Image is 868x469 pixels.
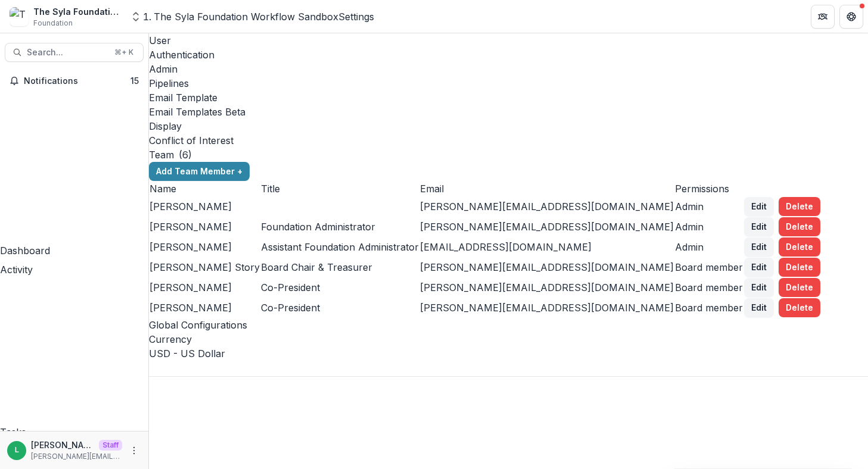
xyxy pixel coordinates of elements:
td: [PERSON_NAME] [149,217,260,237]
img: The Syla Foundation Workflow Sandbox [10,7,29,26]
button: Delete [779,298,820,317]
h2: Global Configurations [149,318,868,332]
button: Edit [744,217,774,236]
td: [PERSON_NAME][EMAIL_ADDRESS][DOMAIN_NAME] [419,196,674,217]
td: Co-President [260,277,419,298]
td: Board member [674,277,743,298]
td: [EMAIL_ADDRESS][DOMAIN_NAME] [419,237,674,257]
button: Search... [5,43,144,62]
a: Email Templates Beta [149,105,868,119]
button: Get Help [839,5,863,29]
span: Search... [27,48,107,58]
button: Delete [779,278,820,297]
div: The Syla Foundation Workflow Sandbox [33,5,123,18]
a: Authentication [149,48,868,62]
a: Display [149,119,868,133]
td: Board Chair & Treasurer [260,257,419,277]
button: Edit [744,258,774,277]
td: Admin [674,196,743,217]
button: Delete [779,217,820,236]
button: Partners [811,5,835,29]
div: The Syla Foundation Workflow Sandbox Settings [154,10,374,24]
span: Foundation [33,18,73,29]
span: Beta [225,106,245,118]
button: Delete [779,258,820,277]
td: Permissions [674,181,743,196]
td: Board member [674,257,743,277]
div: Lucy [15,446,19,454]
button: Delete [779,237,820,257]
a: Email Template [149,90,868,105]
div: Email Templates [149,105,868,119]
a: Conflict of Interest [149,133,868,148]
td: [PERSON_NAME][EMAIL_ADDRESS][DOMAIN_NAME] [419,217,674,237]
button: Edit [744,278,774,297]
h2: Team [149,148,174,162]
td: [PERSON_NAME] [149,277,260,298]
td: Admin [674,217,743,237]
td: [PERSON_NAME][EMAIL_ADDRESS][DOMAIN_NAME] [419,277,674,298]
button: Open entity switcher [127,5,144,29]
button: Add Team Member + [149,162,250,181]
td: Email [419,181,674,196]
button: Edit [744,197,774,216]
td: [PERSON_NAME] [149,298,260,318]
div: USD - US Dollar [149,346,868,361]
p: Staff [99,440,122,451]
p: ( 6 ) [179,148,192,162]
td: [PERSON_NAME] Story [149,257,260,277]
td: Admin [674,237,743,257]
td: Board member [674,298,743,318]
td: [PERSON_NAME] [149,237,260,257]
nav: breadcrumb [154,10,374,24]
button: Edit [744,298,774,317]
td: [PERSON_NAME][EMAIL_ADDRESS][DOMAIN_NAME] [419,257,674,277]
button: Edit [744,237,774,257]
a: User [149,33,868,48]
button: Delete [779,197,820,216]
td: Name [149,181,260,196]
button: More [127,443,141,458]
div: ⌘ + K [112,46,136,59]
td: Foundation Administrator [260,217,419,237]
span: 15 [130,76,139,86]
td: [PERSON_NAME] [149,196,260,217]
p: [PERSON_NAME] [31,439,94,451]
p: [PERSON_NAME][EMAIL_ADDRESS][DOMAIN_NAME] [31,451,122,462]
label: Currency [149,333,192,345]
td: Title [260,181,419,196]
button: Notifications15 [5,71,144,90]
span: Notifications [24,76,130,86]
td: Assistant Foundation Administrator [260,237,419,257]
td: Co-President [260,298,419,318]
td: [PERSON_NAME][EMAIL_ADDRESS][DOMAIN_NAME] [419,298,674,318]
a: Admin [149,62,868,76]
a: Pipelines [149,76,868,90]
